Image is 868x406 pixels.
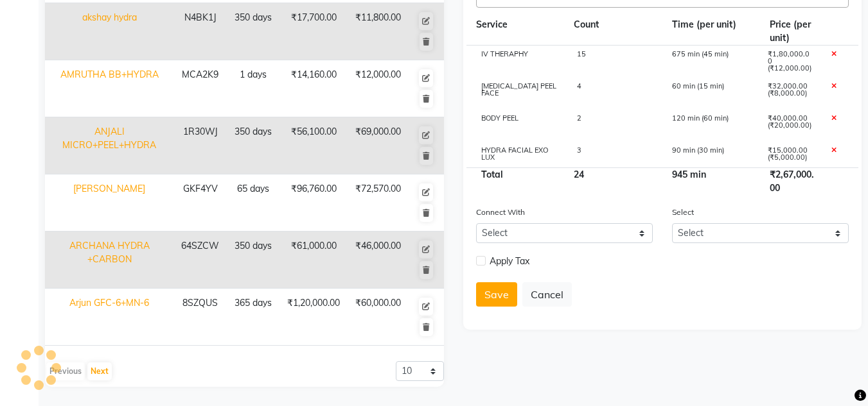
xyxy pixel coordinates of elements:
td: MCA2K9 [173,60,227,117]
span: [MEDICAL_DATA] PEEL FACE [481,81,556,97]
td: 1R30WJ [173,117,227,174]
td: Arjun GFC-6+MN-6 [45,289,173,346]
td: akshay hydra [45,3,173,60]
td: ARCHANA HYDRA +CARBON [45,232,173,289]
td: ₹11,800.00 [348,3,409,60]
td: 1 days [227,60,279,117]
span: 3 [576,146,581,155]
td: 64SZCW [173,232,227,289]
div: ₹32,000.00 (₹8,000.00) [757,83,821,105]
div: 24 [564,168,662,195]
label: Connect With [476,207,525,218]
td: GKF4YV [173,174,227,232]
td: ₹1,20,000.00 [279,289,348,346]
td: 8SZQUS [173,289,227,346]
div: ₹2,67,000.00 [760,168,826,195]
span: Total [476,164,508,185]
label: Select [672,207,694,218]
span: Apply Tax [490,255,529,268]
button: Next [87,362,112,380]
td: 365 days [227,289,279,346]
div: 120 min (60 min) [662,115,758,137]
div: ₹15,000.00 (₹5,000.00) [757,147,821,169]
td: ₹60,000.00 [348,289,409,346]
span: IV THERAPHY [481,49,528,58]
span: 15 [576,49,585,58]
td: ₹96,760.00 [279,174,348,232]
td: ₹14,160.00 [279,60,348,117]
td: ₹61,000.00 [279,232,348,289]
div: 675 min (45 min) [662,51,758,72]
span: HYDRA FACIAL EXO LUX [481,146,548,162]
td: ₹69,000.00 [348,117,409,174]
td: 350 days [227,3,279,60]
td: 350 days [227,232,279,289]
div: 60 min (15 min) [662,83,758,105]
div: ₹1,80,000.00 (₹12,000.00) [757,51,821,72]
td: 65 days [227,174,279,232]
td: ₹17,700.00 [279,3,348,60]
td: ₹12,000.00 [348,60,409,117]
td: ₹46,000.00 [348,232,409,289]
div: Time (per unit) [662,18,761,45]
div: 90 min (30 min) [662,147,758,169]
span: 2 [576,114,581,123]
span: BODY PEEL [481,114,518,123]
td: N4BK1J [173,3,227,60]
div: Service [466,18,565,45]
div: ₹40,000.00 (₹20,000.00) [757,115,821,137]
div: Count [564,18,662,45]
td: ₹72,570.00 [348,174,409,232]
td: [PERSON_NAME] [45,174,173,232]
td: AMRUTHA BB+HYDRA [45,60,173,117]
div: Price (per unit) [760,18,826,45]
td: 350 days [227,117,279,174]
button: Cancel [522,282,572,307]
div: 945 min [662,168,761,195]
td: ANJALI MICRO+PEEL+HYDRA [45,117,173,174]
span: 4 [576,81,581,90]
td: ₹56,100.00 [279,117,348,174]
button: Save [476,282,517,307]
